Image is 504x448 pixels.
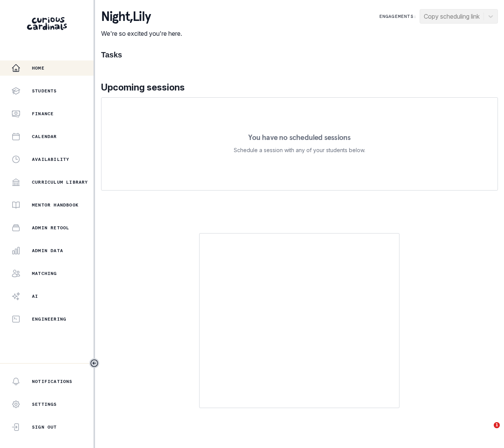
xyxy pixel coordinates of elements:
[32,424,57,430] p: Sign Out
[494,422,500,428] span: 1
[32,293,38,299] p: AI
[101,9,182,24] p: night , Lily
[32,316,66,322] p: Engineering
[32,65,44,71] p: Home
[32,133,57,140] p: Calendar
[478,422,496,440] iframe: Intercom live chat
[32,248,63,254] p: Admin Data
[32,202,79,208] p: Mentor Handbook
[32,401,57,407] p: Settings
[101,50,498,59] h1: Tasks
[32,270,57,276] p: Matching
[101,81,498,94] p: Upcoming sessions
[101,29,182,38] p: We're so excited you're here.
[32,156,69,162] p: Availability
[27,17,67,30] img: Curious Cardinals Logo
[32,225,69,231] p: Admin Retool
[89,358,99,368] button: Toggle sidebar
[234,146,365,155] p: Schedule a session with any of your students below.
[32,88,57,94] p: Students
[32,378,73,384] p: Notifications
[32,179,88,185] p: Curriculum Library
[379,13,417,19] p: Engagements:
[32,111,54,117] p: Finance
[248,133,350,141] p: You have no scheduled sessions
